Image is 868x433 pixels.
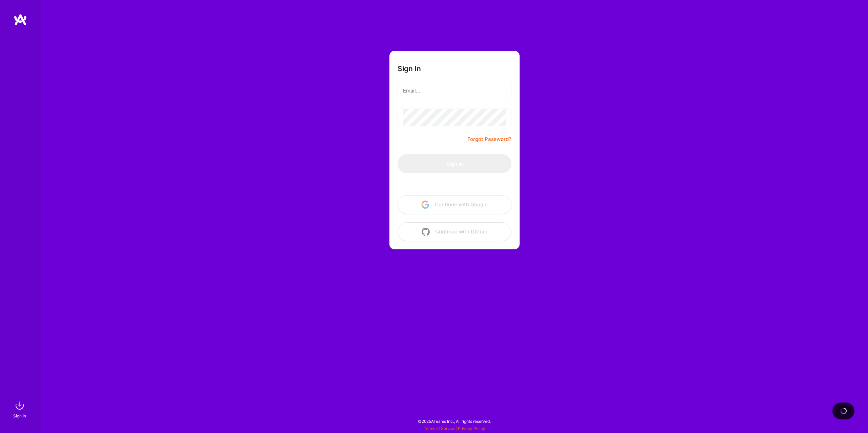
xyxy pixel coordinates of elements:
[398,195,511,214] button: Continue with Google
[424,426,456,431] a: Terms of Service
[398,222,511,241] button: Continue with Github
[403,82,506,99] input: Email...
[422,228,430,236] img: icon
[13,399,26,412] img: sign in
[840,407,847,415] img: loading
[458,426,485,431] a: Privacy Policy
[14,399,26,419] a: sign inSign In
[424,426,485,431] span: |
[398,154,511,173] button: Sign In
[13,412,26,419] div: Sign In
[14,14,27,26] img: logo
[41,413,868,430] div: © 2025 ATeams Inc., All rights reserved.
[467,135,511,143] a: Forgot Password?
[398,64,421,73] h3: Sign In
[421,201,429,209] img: icon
